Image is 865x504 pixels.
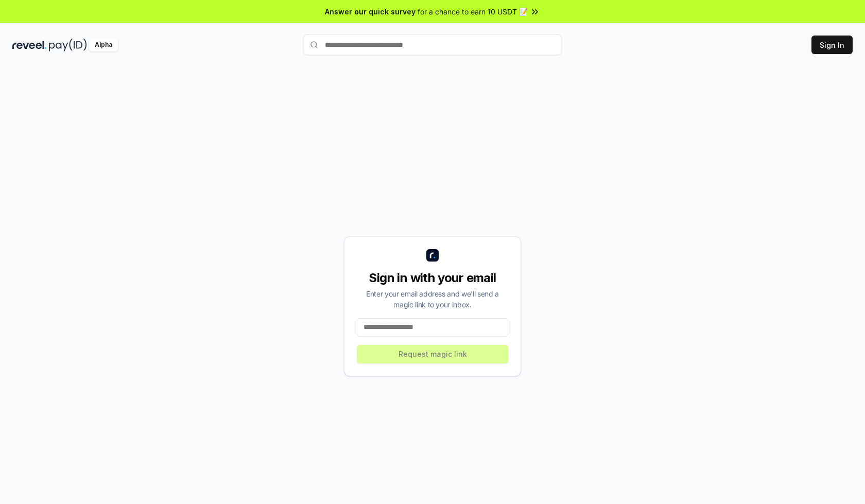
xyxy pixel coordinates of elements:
[325,6,416,17] span: Answer our quick survey
[418,6,528,17] span: for a chance to earn 10 USDT 📝
[357,288,508,310] div: Enter your email address and we’ll send a magic link to your inbox.
[12,39,47,51] img: reveel_dark
[357,270,508,286] div: Sign in with your email
[49,39,87,51] img: pay_id
[426,249,439,262] img: logo_small
[89,39,118,51] div: Alpha
[811,36,853,54] button: Sign In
